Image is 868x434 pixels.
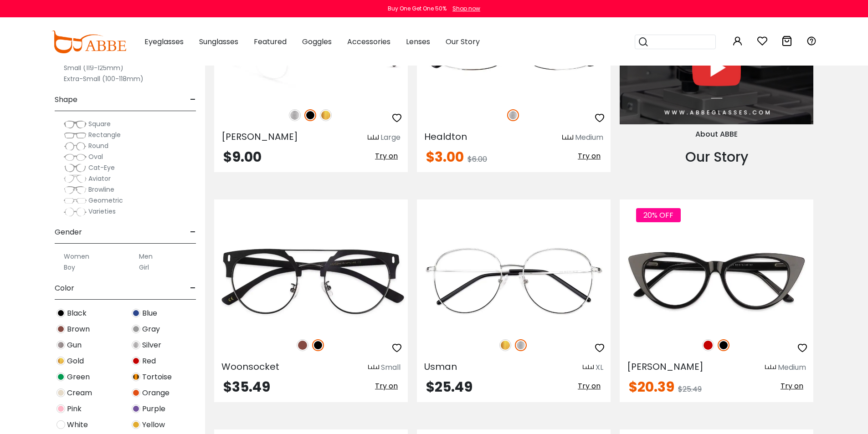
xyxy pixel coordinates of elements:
[56,309,65,317] img: Black
[64,196,87,205] img: Geometric.png
[64,174,87,184] img: Aviator.png
[499,339,511,351] img: Gold
[88,174,111,183] span: Aviator
[620,147,813,167] div: Our Story
[424,360,457,373] span: Usman
[64,131,87,140] img: Rectangle.png
[575,380,603,392] button: Try on
[55,277,74,299] span: Color
[448,5,480,12] a: Shop now
[67,403,82,414] span: Pink
[142,356,156,367] span: Red
[678,384,702,394] span: $25.49
[515,339,527,351] img: Silver
[424,130,467,143] span: Healdton
[199,36,238,47] span: Sunglasses
[221,130,298,143] span: [PERSON_NAME]
[781,381,803,391] span: Try on
[64,163,87,173] img: Cat-Eye.png
[381,362,401,373] div: Small
[56,388,65,397] img: Cream
[446,36,480,47] span: Our Story
[718,339,729,351] img: Black
[417,232,611,329] img: Silver Usman - Metal ,Adjust Nose Pads
[67,308,87,319] span: Black
[142,308,157,319] span: Blue
[507,109,519,121] img: Silver
[190,89,196,111] span: -
[64,153,87,162] img: Oval.png
[578,151,601,161] span: Try on
[190,221,196,243] span: -
[64,185,87,194] img: Browline.png
[426,377,473,397] span: $25.49
[406,36,430,47] span: Lenses
[627,360,704,373] span: [PERSON_NAME]
[702,339,714,351] img: Red
[67,388,92,398] span: Cream
[132,404,140,413] img: Purple
[88,130,121,139] span: Rectangle
[56,404,65,413] img: Pink
[223,147,262,167] span: $9.00
[380,132,401,143] div: Large
[132,388,140,397] img: Orange
[88,185,114,194] span: Browline
[56,420,65,429] img: White
[64,251,89,262] label: Women
[629,377,674,397] span: $20.39
[320,109,332,121] img: Gold
[64,262,75,273] label: Boy
[64,62,123,73] label: Small (119-125mm)
[778,362,806,373] div: Medium
[55,89,77,111] span: Shape
[67,372,90,383] span: Green
[132,373,140,381] img: Tortoise
[223,377,270,397] span: $35.49
[221,360,279,373] span: Woonsocket
[289,109,301,121] img: Silver
[620,232,813,329] img: Black Nora - Acetate ,Universal Bridge Fit
[575,150,603,162] button: Try on
[64,207,87,217] img: Varieties.png
[88,119,111,128] span: Square
[142,388,169,398] span: Orange
[388,5,447,13] div: Buy One Get One 50%
[578,381,601,391] span: Try on
[778,380,806,392] button: Try on
[88,152,103,161] span: Oval
[375,381,398,391] span: Try on
[142,324,160,335] span: Gray
[56,325,65,333] img: Brown
[368,134,379,141] img: size ruler
[190,277,196,299] span: -
[368,364,379,371] img: size ruler
[142,372,172,383] span: Tortoise
[51,31,126,53] img: abbeglasses.com
[372,380,401,392] button: Try on
[132,325,140,333] img: Gray
[452,5,480,13] div: Shop now
[214,232,408,329] img: Black Woonsocket - Combination ,Adjust Nose Pads
[56,341,65,349] img: Gun
[88,141,108,150] span: Round
[596,362,603,373] div: XL
[67,324,90,335] span: Brown
[67,340,82,351] span: Gun
[132,309,140,317] img: Blue
[312,339,324,351] img: Black
[620,129,813,140] div: About ABBE
[372,150,401,162] button: Try on
[88,163,115,172] span: Cat-Eye
[139,262,149,273] label: Girl
[67,356,84,367] span: Gold
[55,221,82,243] span: Gender
[562,134,573,141] img: size ruler
[64,120,87,129] img: Square.png
[144,36,184,47] span: Eyeglasses
[636,208,681,222] span: 20% OFF
[426,147,464,167] span: $3.00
